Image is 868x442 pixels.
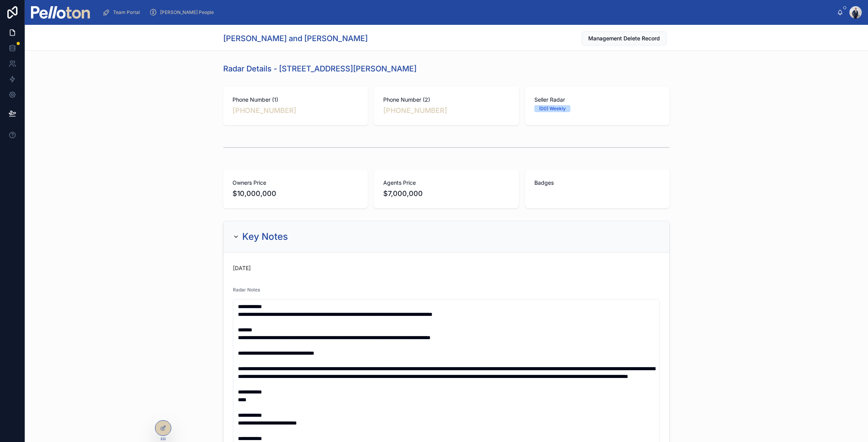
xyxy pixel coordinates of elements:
[383,179,509,187] span: Agents Price
[223,63,417,74] h1: Radar Details - [STREET_ADDRESS][PERSON_NAME]
[232,105,296,116] a: [PHONE_NUMBER]
[534,179,660,187] span: Badges
[232,188,358,199] span: $10,000,000
[242,231,288,243] h2: Key Notes
[534,96,660,104] span: Seller Radar
[588,35,660,42] span: Management Delete Record
[232,179,358,187] span: Owners Price
[383,188,509,199] span: $7,000,000
[160,9,214,16] span: [PERSON_NAME] People
[383,105,447,116] a: [PHONE_NUMBER]
[383,96,509,104] span: Phone Number (2)
[233,264,251,272] p: [DATE]
[31,6,90,19] img: App logo
[232,96,358,104] span: Phone Number (1)
[582,31,666,45] button: Management Delete Record
[223,33,368,44] h1: [PERSON_NAME] and [PERSON_NAME]
[100,5,145,19] a: Team Portal
[539,105,566,112] div: (00) Weekly
[96,4,837,21] div: scrollable content
[233,287,260,293] span: Radar Notes
[113,9,140,16] span: Team Portal
[147,5,219,19] a: [PERSON_NAME] People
